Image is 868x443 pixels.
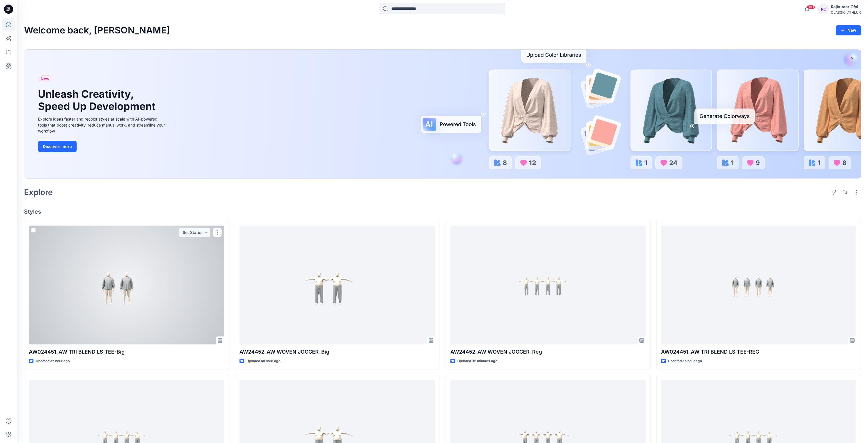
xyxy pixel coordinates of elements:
a: Discover more [38,141,167,152]
button: New [836,25,861,35]
div: Rajkumar Cfai [831,3,861,10]
div: CLASSIC_ATHLUX [831,10,861,15]
h4: Styles [24,208,861,215]
div: RC [818,4,829,14]
a: AW24452_AW WOVEN JOGGER_Big [240,226,435,345]
span: New [41,75,49,82]
a: AW24452_AW WOVEN JOGGER_Reg [450,226,646,345]
button: Discover more [38,141,77,152]
div: Explore ideas faster and recolor styles at scale with AI-powered tools that boost creativity, red... [38,116,167,134]
h2: Explore [24,188,53,197]
a: AW024451_AW TRI BLEND LS TEE-REG [661,226,856,345]
p: Updated an hour ago [246,358,280,364]
h1: Unleash Creativity, Speed Up Development [38,88,158,113]
p: Updated an hour ago [36,358,70,364]
p: AW024451_AW TRI BLEND LS TEE-REG [661,348,856,356]
h2: Welcome back, [PERSON_NAME] [24,25,170,36]
span: 99+ [807,5,815,9]
p: AW024451_AW TRI BLEND LS TEE-Big [29,348,224,356]
a: AW024451_AW TRI BLEND LS TEE-Big [29,226,224,345]
p: AW24452_AW WOVEN JOGGER_Big [240,348,435,356]
p: Updated an hour ago [668,358,702,364]
p: AW24452_AW WOVEN JOGGER_Reg [450,348,646,356]
p: Updated 35 minutes ago [457,358,497,364]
